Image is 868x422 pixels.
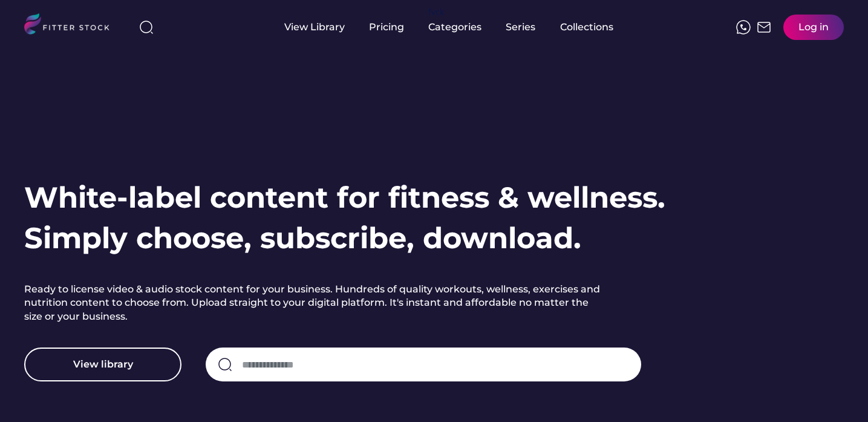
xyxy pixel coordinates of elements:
[736,20,751,35] img: meteor-icons_whatsapp%20%281%29.svg
[428,6,444,18] div: fvck
[506,21,536,34] div: Series
[218,357,232,372] img: search-normal.svg
[798,21,829,34] div: Log in
[24,13,120,38] img: LOGO.svg
[24,177,665,259] h1: White-label content for fitness & wellness. Simply choose, subscribe, download.
[369,21,404,34] div: Pricing
[428,21,481,34] div: Categories
[817,374,856,410] iframe: chat widget
[757,20,771,35] img: Frame%2051.svg
[24,283,605,323] h2: Ready to license video & audio stock content for your business. Hundreds of quality workouts, wel...
[560,21,613,34] div: Collections
[24,348,181,381] button: View library
[284,21,345,34] div: View Library
[139,20,154,35] img: search-normal%203.svg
